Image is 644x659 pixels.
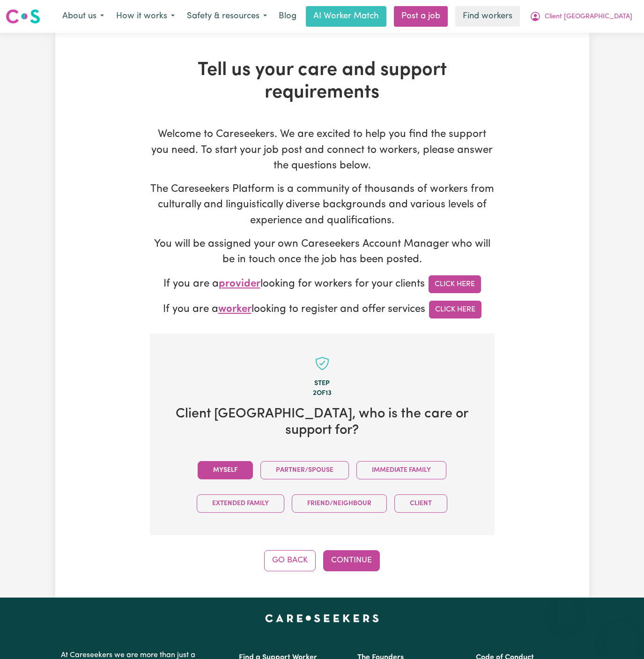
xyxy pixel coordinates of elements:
button: About us [56,7,110,26]
button: Partner/Spouse [260,461,349,479]
button: My Account [524,7,638,26]
h1: Tell us your care and support requirements [150,59,495,104]
a: AI Worker Match [306,6,386,27]
p: If you are a looking for workers for your clients [150,275,495,293]
p: You will be assigned your own Careseekers Account Manager who will be in touch once the job has b... [150,236,495,268]
p: If you are a looking to register and offer services [150,301,495,318]
button: Myself [198,461,253,479]
button: Extended Family [197,494,284,513]
a: Find workers [455,6,520,27]
button: Safety & resources [181,7,273,26]
div: 2 of 13 [165,388,480,399]
button: Friend/Neighbour [292,494,387,513]
div: Step [165,379,480,389]
a: Post a job [394,6,448,27]
span: Client [GEOGRAPHIC_DATA] [545,12,632,22]
a: Careseekers logo [6,6,40,27]
button: Go Back [264,550,316,571]
button: Immediate Family [356,461,446,479]
span: provider [219,279,260,289]
iframe: Close message [556,599,575,618]
button: Continue [323,550,380,571]
p: The Careseekers Platform is a community of thousands of workers from culturally and linguisticall... [150,182,495,229]
button: Client [394,494,447,513]
a: Click Here [429,301,481,318]
a: Blog [273,6,302,27]
a: Careseekers home page [265,614,379,622]
p: Welcome to Careseekers. We are excited to help you find the support you need. To start your job p... [150,127,495,174]
a: Click Here [429,275,481,293]
img: Careseekers logo [6,8,40,25]
button: How it works [110,7,181,26]
iframe: Button to launch messaging window [607,621,637,651]
span: worker [218,304,252,315]
h2: Client [GEOGRAPHIC_DATA] , who is the care or support for? [165,406,480,439]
